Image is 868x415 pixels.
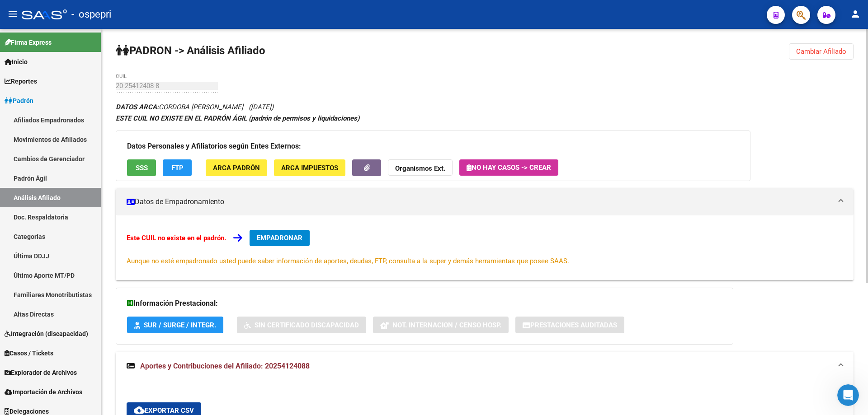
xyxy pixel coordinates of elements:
[5,348,53,358] span: Casos / Tickets
[388,159,453,176] button: Organismos Ext.
[392,321,501,329] span: Not. Internacion / Censo Hosp.
[515,317,624,333] button: Prestaciones Auditadas
[850,9,861,19] mat-icon: person
[459,159,558,176] button: No hay casos -> Crear
[127,297,722,310] h3: Información Prestacional:
[5,368,77,378] span: Explorador de Archivos
[7,9,18,19] mat-icon: menu
[127,234,226,242] strong: Este CUIL no existe en el padrón.
[395,164,445,173] strong: Organismos Ext.
[116,188,854,215] mat-expansion-panel-header: Datos de Empadronamiento
[373,317,509,333] button: Not. Internacion / Censo Hosp.
[127,140,739,153] h3: Datos Personales y Afiliatorios según Entes Externos:
[255,321,359,329] span: Sin Certificado Discapacidad
[257,234,302,242] span: EMPADRONAR
[5,329,88,339] span: Integración (discapacidad)
[206,159,267,176] button: ARCA Padrón
[116,352,854,381] mat-expansion-panel-header: Aportes y Contribuciones del Afiliado: 20254124088
[116,215,854,280] div: Datos de Empadronamiento
[116,103,159,111] strong: DATOS ARCA:
[249,103,274,111] span: ([DATE])
[837,384,859,406] iframe: Intercom live chat
[140,362,310,370] span: Aportes y Contribuciones del Afiliado: 20254124088
[467,163,551,172] span: No hay casos -> Crear
[281,164,338,172] span: ARCA Impuestos
[144,321,216,329] span: SUR / SURGE / INTEGR.
[250,230,310,246] button: EMPADRONAR
[136,164,148,172] span: SSS
[5,57,28,67] span: Inicio
[116,103,243,111] span: CORDOBA [PERSON_NAME]
[789,43,854,60] button: Cambiar Afiliado
[71,5,111,24] span: - ospepri
[163,159,192,176] button: FTP
[5,37,52,47] span: Firma Express
[5,76,37,86] span: Reportes
[134,406,194,415] span: Exportar CSV
[530,321,617,329] span: Prestaciones Auditadas
[796,47,846,56] span: Cambiar Afiliado
[116,114,359,122] strong: ESTE CUIL NO EXISTE EN EL PADRÓN ÁGIL (padrón de permisos y liquidaciones)
[274,159,345,176] button: ARCA Impuestos
[213,164,260,172] span: ARCA Padrón
[127,159,156,176] button: SSS
[116,44,265,57] strong: PADRON -> Análisis Afiliado
[171,164,184,172] span: FTP
[127,197,832,207] mat-panel-title: Datos de Empadronamiento
[5,387,82,397] span: Importación de Archivos
[127,257,569,265] span: Aunque no esté empadronado usted puede saber información de aportes, deudas, FTP, consulta a la s...
[127,317,223,333] button: SUR / SURGE / INTEGR.
[5,96,33,106] span: Padrón
[237,317,366,333] button: Sin Certificado Discapacidad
